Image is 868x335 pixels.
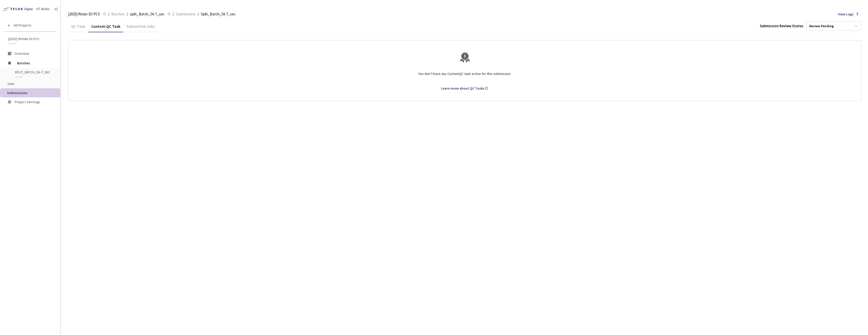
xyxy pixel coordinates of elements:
span: [2025] Rivian 3D PCS [68,11,100,17]
div: You don’t have any Custom QC task active for this submission. [74,67,855,86]
span: Batches [17,58,52,68]
li: / [127,11,128,17]
div: QC Task [68,24,88,32]
a: Submissions [175,11,197,17]
span: [2025] Rivian 3D PCS [8,37,53,41]
span: Project Settings [15,100,40,104]
span: Submissions [176,11,196,17]
span: View Logs [838,11,854,17]
li: / [173,11,174,17]
span: split_Batch_56-7_sec [15,70,52,74]
div: Learn more about QC Tasks [441,86,484,91]
span: split_Batch_56-7_sec [130,11,165,17]
span: Split_Batch_56-7_sec [201,11,236,17]
div: Custom QC Task [88,24,123,32]
li: / [198,11,199,17]
div: Submitted Jobs [123,24,158,32]
div: GT Studio [36,7,50,12]
div: Submission Review Status [760,23,803,29]
span: All Projects [14,23,32,27]
div: Review Pending [809,24,834,29]
span: Submissions [7,91,28,95]
span: Overview [15,51,29,56]
span: Jobs [7,81,15,86]
a: Batches [110,11,126,17]
span: Batches [111,11,125,17]
li: / [108,11,109,17]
